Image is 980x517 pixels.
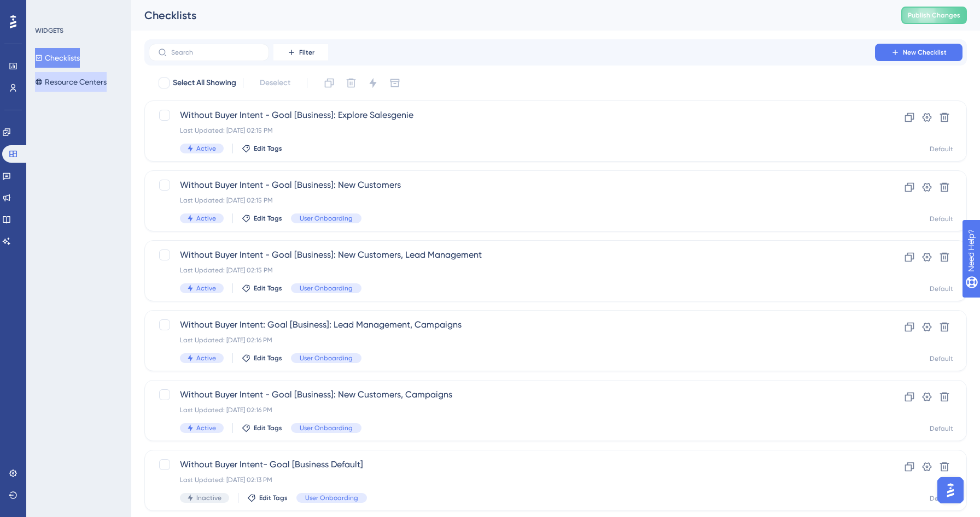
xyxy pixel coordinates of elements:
div: Default [930,215,953,223]
span: User Onboarding [305,494,358,502]
span: Need Help? [26,3,68,16]
span: User Onboarding [300,424,353,432]
button: Publish Changes [901,7,967,24]
iframe: UserGuiding AI Assistant Launcher [934,474,967,507]
div: Checklists [144,8,874,23]
span: Without Buyer Intent- Goal [Business Default] [180,458,844,471]
span: Without Buyer Intent - Goal [Business]: New Customers, Campaigns [180,388,844,401]
div: Last Updated: [DATE] 02:15 PM [180,126,844,135]
span: Active [196,214,216,223]
span: Edit Tags [254,354,282,363]
span: Without Buyer Intent: Goal [Business]: Lead Management, Campaigns [180,318,844,331]
span: Inactive [196,494,221,502]
span: User Onboarding [300,284,353,293]
button: Resource Centers [35,72,107,92]
span: Active [196,354,216,363]
div: Last Updated: [DATE] 02:13 PM [180,476,844,484]
button: Edit Tags [247,494,288,502]
div: Last Updated: [DATE] 02:15 PM [180,266,844,275]
span: User Onboarding [300,214,353,223]
span: User Onboarding [300,354,353,363]
span: Deselect [260,76,290,90]
div: Last Updated: [DATE] 02:15 PM [180,196,844,205]
span: Active [196,284,216,293]
span: Without Buyer Intent - Goal [Business]: New Customers, Lead Management [180,248,844,262]
button: New Checklist [875,44,962,61]
span: Without Buyer Intent - Goal [Business]: New Customers [180,179,844,192]
button: Edit Tags [242,214,282,223]
div: Last Updated: [DATE] 02:16 PM [180,406,844,414]
div: Default [930,145,953,153]
span: Active [196,144,216,153]
button: Checklists [35,48,80,68]
span: New Checklist [903,48,947,57]
div: Last Updated: [DATE] 02:16 PM [180,336,844,344]
span: Edit Tags [254,214,282,223]
button: Edit Tags [242,144,282,153]
button: Edit Tags [242,424,282,432]
span: Edit Tags [259,494,288,502]
div: Default [930,424,953,433]
span: Without Buyer Intent - Goal [Business]: Explore Salesgenie [180,109,844,122]
div: Default [930,494,953,503]
div: Default [930,354,953,363]
button: Edit Tags [242,354,282,363]
button: Edit Tags [242,284,282,293]
span: Select All Showing [173,76,236,90]
span: Edit Tags [254,424,282,432]
span: Edit Tags [254,284,282,293]
span: Active [196,424,216,432]
input: Search [171,49,260,56]
span: Edit Tags [254,144,282,153]
div: WIDGETS [35,26,63,35]
button: Deselect [250,73,300,93]
div: Default [930,284,953,293]
button: Filter [273,44,328,61]
span: Filter [299,48,314,57]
